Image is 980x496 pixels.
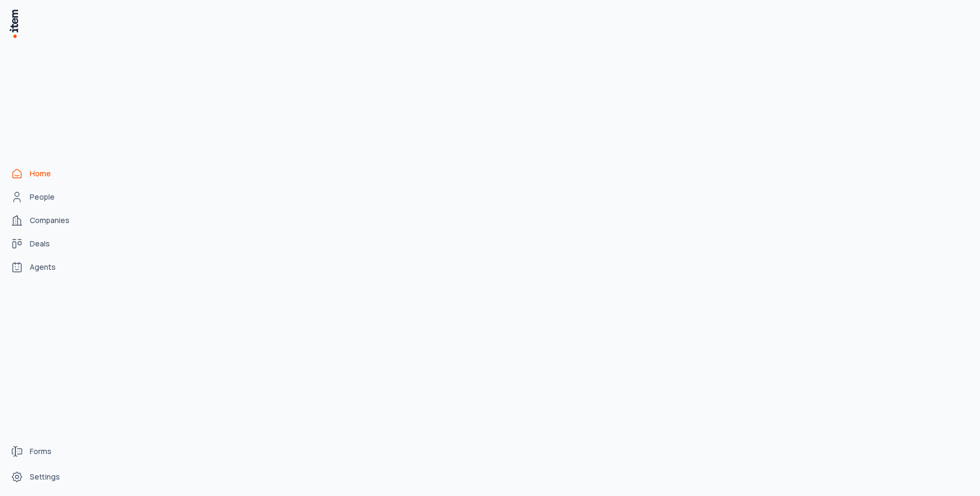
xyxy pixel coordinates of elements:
span: Agents [30,262,56,272]
span: Deals [30,238,50,249]
span: Home [30,168,51,179]
span: People [30,192,55,202]
img: Item Brain Logo [8,8,19,39]
span: Settings [30,472,60,482]
a: Forms [6,441,87,462]
a: Home [6,163,87,184]
span: Forms [30,446,51,457]
span: Companies [30,215,70,226]
a: Companies [6,210,87,231]
a: Settings [6,466,87,488]
a: Deals [6,233,87,254]
a: Agents [6,256,87,278]
a: People [6,186,87,208]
